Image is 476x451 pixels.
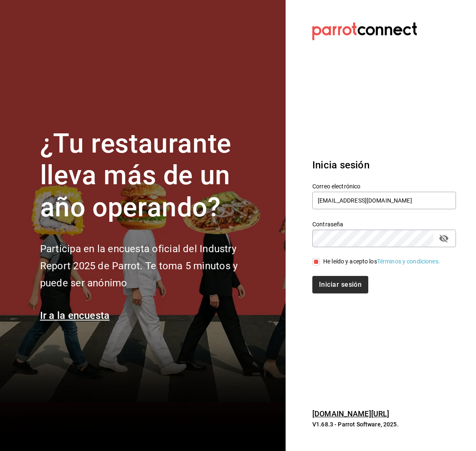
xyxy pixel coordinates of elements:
input: Ingresa tu correo electrónico [312,192,456,209]
label: Contraseña [312,221,456,227]
h1: ¿Tu restaurante lleva más de un año operando? [40,128,266,224]
button: Iniciar sesión [312,276,368,293]
p: V1.68.3 - Parrot Software, 2025. [312,420,456,428]
h2: Participa en la encuesta oficial del Industry Report 2025 de Parrot. Te toma 5 minutos y puede se... [40,241,266,291]
a: Ir a la encuesta [40,310,110,321]
label: Correo electrónico [312,183,456,189]
button: passwordField [437,231,451,246]
a: [DOMAIN_NAME][URL] [312,409,389,418]
h3: Inicia sesión [312,158,456,173]
a: Términos y condiciones. [377,258,440,265]
div: He leído y acepto los [323,257,440,266]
